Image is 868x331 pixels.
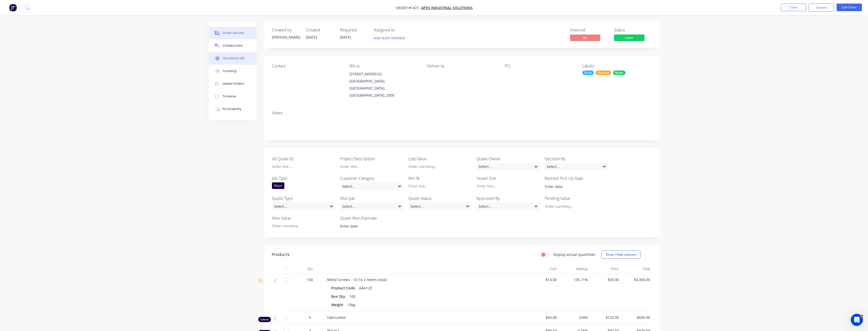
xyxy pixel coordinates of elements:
[272,215,335,221] label: Won Value
[545,156,608,162] label: Decision By
[209,65,257,77] button: Tracking
[476,175,540,181] label: Vessel Size
[349,78,419,99] div: [GEOGRAPHIC_DATA], [GEOGRAPHIC_DATA], [GEOGRAPHIC_DATA], 2000
[561,315,588,320] span: 200%
[223,69,236,73] div: Tracking
[209,39,257,52] button: Collaborate
[272,64,341,68] div: Contact
[223,107,242,111] div: Profitability
[223,31,244,35] div: Order details
[427,64,496,68] div: Deliver to
[505,64,574,68] div: PO
[272,252,290,258] div: Products
[295,264,325,274] div: Qty
[306,28,334,32] div: Created
[541,202,608,210] input: Enter currency...
[209,77,257,90] button: Linked Orders
[272,34,300,40] div: [PERSON_NAME]
[309,315,311,320] span: 5
[327,277,387,282] span: Metal Screws - 10-16 x 16mm (seal)
[528,264,559,274] div: Cost
[272,195,335,201] label: Quote Type
[209,103,257,115] button: Profitability
[374,28,424,32] div: Assigned to
[781,4,806,11] button: Close
[223,81,244,86] div: Linked Orders
[209,52,257,65] button: Checklists 0/0
[614,34,644,41] span: Laser
[582,71,594,75] div: Brick
[331,301,345,308] div: Weight
[272,175,335,181] label: Job Type
[545,175,608,181] label: Revised Pick Up Date
[223,94,236,99] div: Timeline
[476,195,540,201] label: Approved By
[545,195,608,201] label: Pending Value
[601,251,641,259] button: Show / Hide columns
[837,4,862,11] button: Edit Order
[476,163,540,170] div: Select...
[340,156,403,162] label: Project Description
[553,252,595,257] label: Display actual quantities
[223,56,245,61] div: Checklists 0/0
[613,71,625,75] div: Major
[592,315,619,320] span: $120.00
[306,35,317,40] span: [DATE]
[340,175,403,181] label: Customer Category
[272,182,284,189] div: Major
[349,71,419,78] div: [STREET_ADDRESS]
[340,202,403,210] div: Select...
[614,34,644,42] button: Laser
[545,163,608,170] div: Select...
[570,34,600,41] span: No
[371,34,408,41] button: Add team member
[592,277,619,282] span: $33.00
[404,163,471,170] input: Enter currency...
[476,202,540,210] div: Select...
[349,64,419,68] div: Bill to
[614,28,652,32] div: Status
[582,64,652,68] div: Labels
[408,195,472,201] label: Quote Status
[340,28,368,32] div: Required
[340,182,403,190] div: Select...
[357,284,374,292] div: AAA123
[268,222,335,230] input: Enter currency...
[476,156,540,162] label: Quote Owner
[590,264,621,274] div: Price
[272,156,335,162] label: V6 Quote ID
[408,175,472,181] label: Win %
[541,183,604,190] input: Enter date
[272,28,300,32] div: Created by
[209,90,257,103] button: Timeline
[9,4,17,11] img: Factory
[623,315,650,320] span: $600.00
[408,156,472,162] label: Lost Value
[272,202,335,210] div: Select...
[272,111,652,115] div: Notes
[331,293,347,300] div: Box Qty
[396,5,421,10] span: Order #1421 -
[851,314,863,326] iframe: Intercom live chat
[331,284,357,292] div: Product Code
[345,301,357,308] div: 10kg
[223,43,243,48] div: Collaborate
[809,4,834,12] button: Options
[559,264,590,274] div: Markup
[570,28,608,32] div: Invoiced
[408,202,472,210] div: Select...
[596,71,611,75] div: General
[347,293,357,300] div: 100
[340,195,403,201] label: Won Job
[337,222,400,230] input: Enter date
[530,315,557,320] span: $40.00
[349,71,419,99] div: [STREET_ADDRESS][GEOGRAPHIC_DATA], [GEOGRAPHIC_DATA], [GEOGRAPHIC_DATA], 2000
[340,215,403,221] label: Quote Won Estimate
[340,35,351,40] span: [DATE]
[621,264,652,274] div: Total
[209,27,257,39] button: Order details
[421,5,473,10] a: Apex Industrial Solutions
[530,277,557,282] span: $14.00
[374,34,408,41] button: Add team member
